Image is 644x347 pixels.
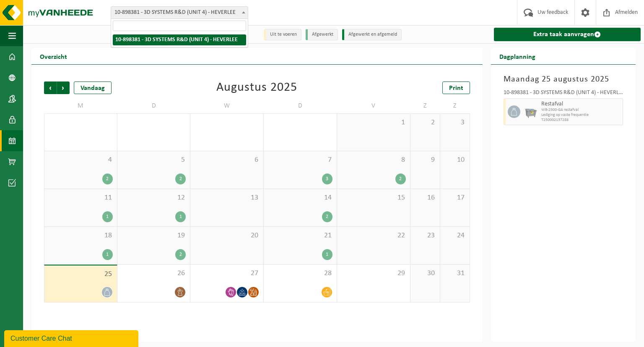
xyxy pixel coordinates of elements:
[268,155,332,165] span: 7
[342,29,402,40] li: Afgewerkt en afgemeld
[341,118,406,127] span: 1
[195,231,259,240] span: 20
[31,48,75,64] h2: Overzicht
[541,108,621,113] span: WB-2500-GA restafval
[216,81,297,94] div: Augustus 2025
[440,98,470,113] td: Z
[322,173,332,184] div: 3
[491,48,544,64] h2: Dagplanning
[57,81,70,94] span: Volgende
[337,98,410,113] td: V
[49,155,113,165] span: 4
[415,118,436,127] span: 2
[541,113,621,118] span: Lediging op vaste frequentie
[122,231,186,240] span: 19
[322,211,332,222] div: 2
[175,211,186,222] div: 1
[541,118,621,123] span: T250002137288
[415,155,436,165] span: 9
[415,269,436,278] span: 30
[195,269,259,278] span: 27
[444,231,465,240] span: 24
[341,231,406,240] span: 22
[44,98,117,113] td: M
[541,101,621,108] span: Restafval
[175,249,186,260] div: 2
[195,193,259,202] span: 13
[4,329,140,347] iframe: chat widget
[264,98,337,113] td: D
[341,155,406,165] span: 8
[322,249,332,260] div: 1
[449,85,463,92] span: Print
[504,73,623,86] h3: Maandag 25 augustus 2025
[117,98,191,113] td: D
[102,173,113,184] div: 2
[268,269,332,278] span: 28
[410,98,440,113] td: Z
[268,231,332,240] span: 21
[395,173,406,184] div: 2
[74,81,112,94] div: Vandaag
[49,270,113,279] span: 25
[122,155,186,165] span: 5
[49,193,113,202] span: 11
[525,105,537,118] img: WB-2500-GAL-GY-01
[111,7,248,18] span: 10-898381 - 3D SYSTEMS R&D (UNIT 4) - HEVERLEE
[111,6,248,19] span: 10-898381 - 3D SYSTEMS R&D (UNIT 4) - HEVERLEE
[44,81,57,94] span: Vorige
[175,173,186,184] div: 2
[102,249,113,260] div: 1
[444,155,465,165] span: 10
[341,193,406,202] span: 15
[494,28,641,41] a: Extra taak aanvragen
[504,90,623,98] div: 10-898381 - 3D SYSTEMS R&D (UNIT 4) - HEVERLEE
[444,193,465,202] span: 17
[49,231,113,240] span: 18
[341,269,406,278] span: 29
[195,155,259,165] span: 6
[306,29,338,40] li: Afgewerkt
[415,193,436,202] span: 16
[113,34,246,45] li: 10-898381 - 3D SYSTEMS R&D (UNIT 4) - HEVERLEE
[102,211,113,222] div: 1
[442,81,470,94] a: Print
[264,29,301,40] li: Uit te voeren
[444,269,465,278] span: 31
[268,193,332,202] span: 14
[190,98,264,113] td: W
[122,193,186,202] span: 12
[415,231,436,240] span: 23
[444,118,465,127] span: 3
[122,269,186,278] span: 26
